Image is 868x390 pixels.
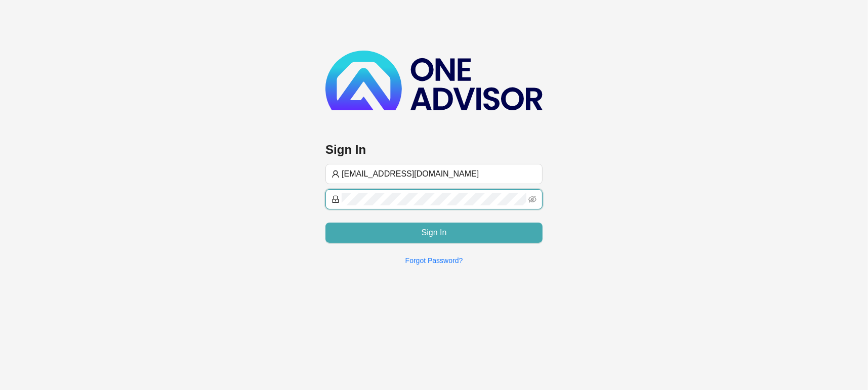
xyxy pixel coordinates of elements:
[325,142,543,158] h3: Sign In
[342,168,536,180] input: Username
[422,227,447,239] span: Sign In
[332,195,340,203] span: lock
[528,195,536,203] span: eye-invisible
[325,223,543,243] button: Sign In
[332,170,340,178] span: user
[405,256,463,265] a: Forgot Password?
[325,51,543,110] img: b89e593ecd872904241dc73b71df2e41-logo-dark.svg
